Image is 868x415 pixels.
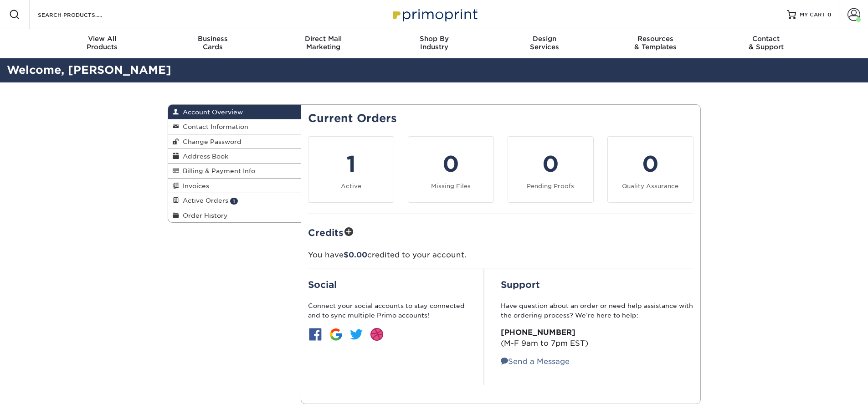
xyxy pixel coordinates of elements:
small: Missing Files [431,183,471,190]
h2: Support [501,279,693,290]
a: Contact& Support [711,29,822,58]
img: btn-dribbble.jpg [370,327,384,342]
span: Business [157,35,268,43]
div: Industry [379,35,489,51]
div: 1 [314,148,388,180]
p: You have credited to your account. [308,250,693,261]
img: Primoprint [389,5,480,24]
small: Quality Assurance [622,183,678,190]
div: Services [489,35,600,51]
span: 1 [230,198,238,205]
span: View All [47,35,158,43]
p: (M-F 9am to 7pm EST) [501,327,693,349]
img: btn-facebook.jpg [308,327,323,342]
div: & Support [711,35,822,51]
strong: [PHONE_NUMBER] [501,328,575,337]
span: Shop By [379,35,489,43]
div: 0 [414,148,488,180]
a: View AllProducts [47,29,158,58]
div: 0 [514,148,588,180]
span: Order History [179,212,228,219]
span: Account Overview [179,108,243,116]
div: Marketing [268,35,379,51]
p: Connect your social accounts to stay connected and to sync multiple Primo accounts! [308,301,467,320]
div: 0 [613,148,688,180]
span: Active Orders [179,197,228,204]
a: BusinessCards [157,29,268,58]
a: 0 Missing Files [408,136,494,203]
a: Shop ByIndustry [379,29,489,58]
span: Design [489,35,600,43]
a: DesignServices [489,29,600,58]
span: Address Book [179,153,228,160]
a: Account Overview [168,105,301,119]
a: 0 Quality Assurance [607,136,693,203]
a: Direct MailMarketing [268,29,379,58]
div: Products [47,35,158,51]
span: 0 [827,11,832,18]
div: & Templates [600,35,711,51]
span: $0.00 [344,251,367,259]
div: Cards [157,35,268,51]
span: Resources [600,35,711,43]
p: Have question about an order or need help assistance with the ordering process? We’re here to help: [501,301,693,320]
span: Contact Information [179,123,248,130]
a: Invoices [168,179,301,193]
a: Resources& Templates [600,29,711,58]
span: Billing & Payment Info [179,167,255,174]
a: 1 Active [308,136,394,203]
span: Change Password [179,138,241,145]
h2: Current Orders [308,112,693,125]
h2: Social [308,279,467,290]
img: btn-twitter.jpg [349,327,364,342]
a: Order History [168,208,301,222]
a: Send a Message [501,357,570,366]
span: MY CART [800,11,826,19]
a: 0 Pending Proofs [508,136,594,203]
span: Direct Mail [268,35,379,43]
input: SEARCH PRODUCTS..... [37,9,126,20]
small: Pending Proofs [527,183,574,190]
a: Active Orders 1 [168,193,301,208]
a: Change Password [168,134,301,149]
a: Contact Information [168,119,301,134]
span: Contact [711,35,822,43]
span: Invoices [179,182,209,190]
a: Address Book [168,149,301,164]
a: Billing & Payment Info [168,164,301,178]
small: Active [341,183,361,190]
img: btn-google.jpg [329,327,343,342]
h2: Credits [308,225,693,239]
